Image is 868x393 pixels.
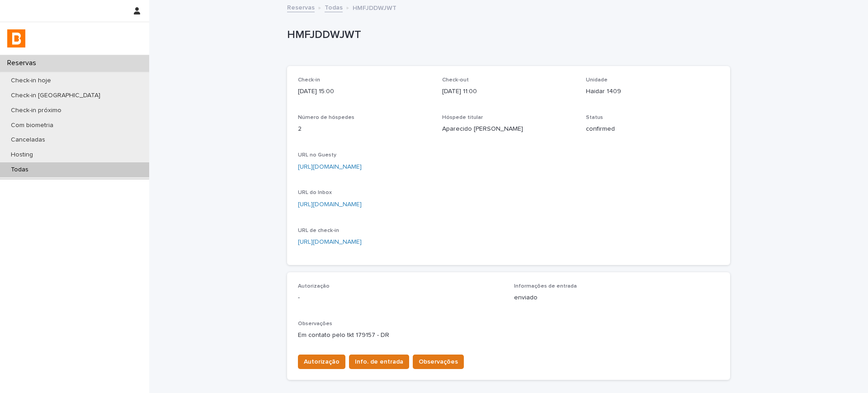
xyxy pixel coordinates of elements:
[586,77,608,83] span: Unidade
[586,124,719,134] p: confirmed
[4,136,52,144] p: Canceladas
[325,2,343,12] a: Todas
[355,357,403,366] span: Info. de entrada
[514,284,577,289] span: Informações de entrada
[586,87,719,96] p: Haidar 1409
[442,124,576,134] p: Aparecido [PERSON_NAME]
[353,2,396,12] p: HMFJDDWJWT
[4,166,36,174] p: Todas
[298,239,362,245] a: [URL][DOMAIN_NAME]
[349,355,409,369] button: Info. de entrada
[298,331,719,340] p: Em contato pelo tkt 179157 - DR
[298,321,332,327] span: Observações
[298,190,332,195] span: URL do Inbox
[298,228,339,233] span: URL de check-in
[4,107,69,114] p: Check-in próximo
[4,59,43,67] p: Reservas
[304,357,340,366] span: Autorização
[586,115,603,120] span: Status
[287,2,315,12] a: Reservas
[413,355,464,369] button: Observações
[514,293,719,303] p: enviado
[287,28,726,42] p: HMFJDDWJWT
[298,164,362,170] a: [URL][DOMAIN_NAME]
[4,122,61,129] p: Com biometria
[7,29,25,47] img: zVaNuJHRTjyIjT5M9Xd5
[298,152,336,158] span: URL no Guesty
[4,77,58,85] p: Check-in hoje
[442,87,576,96] p: [DATE] 11:00
[298,284,330,289] span: Autorização
[298,77,320,83] span: Check-in
[298,87,431,96] p: [DATE] 15:00
[442,115,483,120] span: Hóspede titular
[298,201,362,208] a: [URL][DOMAIN_NAME]
[4,92,108,99] p: Check-in [GEOGRAPHIC_DATA]
[4,151,40,159] p: Hosting
[298,355,345,369] button: Autorização
[298,124,431,134] p: 2
[442,77,469,83] span: Check-out
[419,357,458,366] span: Observações
[298,115,354,120] span: Número de hóspedes
[298,293,503,303] p: -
